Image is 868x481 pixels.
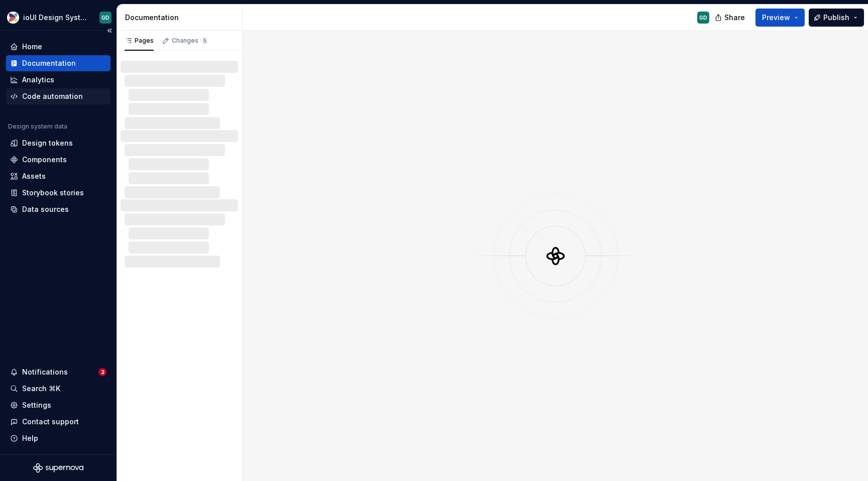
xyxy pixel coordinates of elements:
div: ioUI Design System [23,13,87,23]
button: Contact support [6,414,111,430]
a: Storybook stories [6,185,111,201]
div: GD [101,14,110,22]
div: Pages [125,37,154,45]
button: Collapse sidebar [102,24,117,38]
div: Contact support [22,417,79,427]
a: Components [6,152,111,168]
div: Documentation [125,13,238,23]
button: Share [710,9,751,27]
button: Help [6,430,111,446]
svg: Supernova Logo [33,463,83,473]
img: 29c53f4a-e651-4209-9578-40d578870ae6.png [7,12,19,24]
span: Preview [762,13,790,23]
button: ioUI Design SystemGD [2,7,115,28]
span: Publish [823,13,849,23]
button: Search ⌘K [6,381,111,397]
button: Notifications2 [6,364,111,380]
div: Design tokens [22,138,73,148]
a: Documentation [6,55,111,71]
div: Home [22,42,42,52]
div: Analytics [22,75,54,85]
div: Settings [22,400,51,410]
div: GD [699,14,707,22]
a: Design tokens [6,135,111,151]
button: Publish [809,9,864,27]
span: 5 [200,37,208,45]
div: Design system data [8,123,67,131]
a: Home [6,39,111,55]
div: Changes [172,37,208,45]
div: Data sources [22,204,69,214]
div: Assets [22,171,46,181]
a: Settings [6,397,111,413]
button: Preview [755,9,805,27]
span: Share [724,13,745,23]
a: Analytics [6,72,111,88]
div: Storybook stories [22,188,84,198]
span: 2 [98,368,106,376]
div: Notifications [22,367,68,377]
a: Code automation [6,88,111,104]
div: Help [22,433,38,443]
div: Code automation [22,91,83,101]
div: Search ⌘K [22,384,60,394]
a: Data sources [6,201,111,217]
a: Assets [6,168,111,184]
div: Documentation [22,58,76,68]
div: Components [22,155,67,165]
